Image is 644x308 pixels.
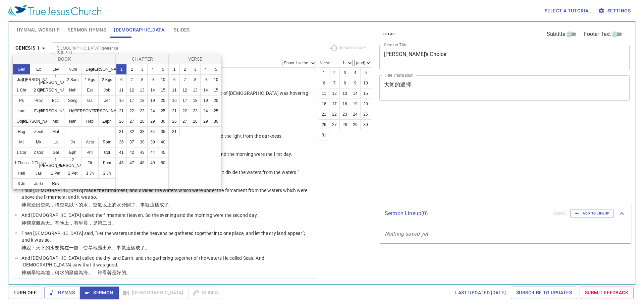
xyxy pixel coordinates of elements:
[116,64,127,75] button: 1
[179,116,190,127] button: 27
[81,158,99,168] button: Tit
[179,64,190,75] button: 2
[158,95,168,106] button: 20
[190,95,201,106] button: 18
[137,158,148,168] button: 48
[137,137,148,147] button: 38
[47,106,64,116] button: [PERSON_NAME]
[64,168,82,179] button: 2 Pet
[13,85,30,96] button: 1 Chr
[30,137,47,147] button: Mk
[47,74,64,85] button: 1 [PERSON_NAME]
[169,95,180,106] button: 16
[64,64,82,75] button: Num
[116,95,127,106] button: 16
[169,126,180,137] button: 31
[13,95,30,106] button: Ps
[211,85,221,96] button: 15
[200,74,211,85] button: 9
[211,74,221,85] button: 10
[64,158,82,168] button: 2 [PERSON_NAME]
[64,137,82,147] button: Jn
[158,64,168,75] button: 5
[200,106,211,116] button: 24
[116,116,127,127] button: 26
[137,147,148,158] button: 43
[158,116,168,127] button: 30
[126,147,137,158] button: 42
[14,56,115,62] p: Book
[179,95,190,106] button: 17
[81,64,99,75] button: Deut
[47,95,64,106] button: Eccl
[169,116,180,127] button: 26
[200,116,211,127] button: 29
[169,106,180,116] button: 21
[158,158,168,168] button: 50
[137,106,148,116] button: 23
[116,126,127,137] button: 31
[98,74,116,85] button: 2 Kgs
[147,64,158,75] button: 4
[158,137,168,147] button: 40
[158,74,168,85] button: 10
[30,147,47,158] button: 2 Cor
[64,85,82,96] button: Neh
[169,64,180,75] button: 1
[116,106,127,116] button: 21
[147,95,158,106] button: 19
[81,74,99,85] button: 1 Kgs
[137,64,148,75] button: 3
[126,85,137,96] button: 12
[137,95,148,106] button: 18
[13,64,30,75] button: Gen
[126,137,137,147] button: 37
[211,64,221,75] button: 5
[47,168,64,179] button: 1 Pet
[30,95,47,106] button: Prov
[30,106,47,116] button: Ezek
[190,116,201,127] button: 28
[147,147,158,158] button: 44
[137,85,148,96] button: 13
[13,168,30,179] button: Heb
[81,95,99,106] button: Isa
[200,64,211,75] button: 4
[30,64,47,75] button: Ex
[211,95,221,106] button: 20
[118,56,167,62] p: Chapter
[126,64,137,75] button: 2
[47,85,64,96] button: [PERSON_NAME]
[158,106,168,116] button: 25
[190,74,201,85] button: 8
[30,178,47,189] button: Jude
[81,147,99,158] button: Phil
[116,85,127,96] button: 11
[158,85,168,96] button: 15
[200,85,211,96] button: 14
[64,147,82,158] button: Eph
[13,158,30,168] button: 1 Thess
[81,85,99,96] button: Est
[116,147,127,158] button: 41
[30,168,47,179] button: Jas
[179,85,190,96] button: 12
[98,106,116,116] button: [PERSON_NAME]
[147,116,158,127] button: 29
[64,74,82,85] button: 2 Sam
[13,74,30,85] button: Judg
[98,116,116,127] button: Zeph
[81,116,99,127] button: Hab
[98,147,116,158] button: Col
[200,95,211,106] button: 19
[64,95,82,106] button: Song
[47,158,64,168] button: 1 [PERSON_NAME]
[47,137,64,147] button: Lk
[13,106,30,116] button: Lam
[179,106,190,116] button: 22
[13,116,30,127] button: Obad
[137,74,148,85] button: 8
[30,85,47,96] button: 2 Chr
[126,116,137,127] button: 27
[30,116,47,127] button: [PERSON_NAME]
